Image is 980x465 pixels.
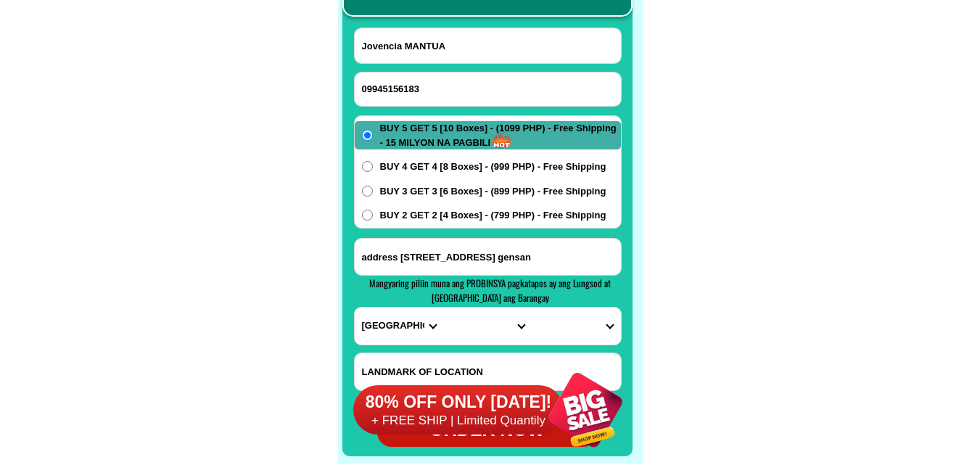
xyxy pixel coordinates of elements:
span: BUY 5 GET 5 [10 Boxes] - (1099 PHP) - Free Shipping - 15 MILYON NA PAGBILI [380,121,621,149]
span: Mangyaring piliin muna ang PROBINSYA pagkatapos ay ang Lungsod at [GEOGRAPHIC_DATA] ang Barangay [369,276,611,305]
select: Select province [355,308,443,345]
input: BUY 4 GET 4 [8 Boxes] - (999 PHP) - Free Shipping [362,161,373,172]
input: Input LANDMARKOFLOCATION [355,353,621,390]
input: Input full_name [355,28,621,63]
input: BUY 5 GET 5 [10 Boxes] - (1099 PHP) - Free Shipping - 15 MILYON NA PAGBILI [362,130,373,141]
input: Input address [355,239,621,275]
span: BUY 2 GET 2 [4 Boxes] - (799 PHP) - Free Shipping [380,208,606,223]
span: BUY 3 GET 3 [6 Boxes] - (899 PHP) - Free Shipping [380,184,606,199]
span: BUY 4 GET 4 [8 Boxes] - (999 PHP) - Free Shipping [380,160,606,174]
select: Select commune [532,308,620,345]
input: BUY 2 GET 2 [4 Boxes] - (799 PHP) - Free Shipping [362,210,373,221]
h6: + FREE SHIP | Limited Quantily [353,413,564,429]
input: Input phone_number [355,73,621,106]
select: Select district [443,308,532,345]
h6: 80% OFF ONLY [DATE]! [353,392,564,413]
input: BUY 3 GET 3 [6 Boxes] - (899 PHP) - Free Shipping [362,186,373,197]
